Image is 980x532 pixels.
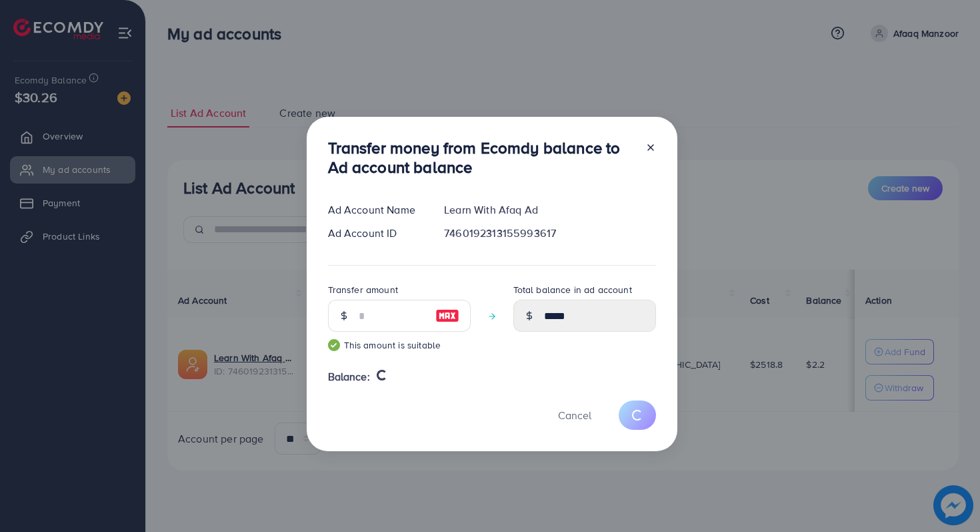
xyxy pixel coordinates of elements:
small: This amount is suitable [328,338,471,352]
label: Transfer amount [328,283,398,296]
div: Ad Account Name [317,202,434,218]
h3: Transfer money from Ecomdy balance to Ad account balance [328,138,635,177]
span: Cancel [558,408,591,423]
div: Learn With Afaq Ad [433,202,666,218]
label: Total balance in ad account [513,283,632,296]
img: guide [328,339,340,351]
div: 7460192313155993617 [433,226,666,241]
div: Ad Account ID [317,226,434,241]
button: Cancel [541,401,608,429]
img: image [435,308,459,324]
span: Balance: [328,369,370,384]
